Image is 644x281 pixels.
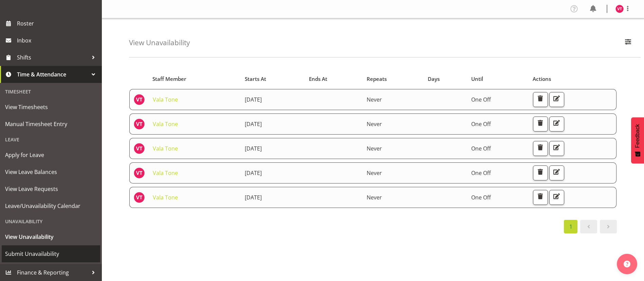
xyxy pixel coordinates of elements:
[2,146,100,163] a: Apply for Leave
[549,117,564,131] button: Edit Unavailability
[2,85,100,99] div: Timesheet
[2,228,100,245] a: View Unavailability
[134,94,145,105] img: vala-tone11405.jpg
[549,190,564,205] button: Edit Unavailability
[533,92,548,107] button: Delete Unavailability
[245,169,262,177] span: [DATE]
[471,194,491,201] span: One Off
[367,120,382,128] span: Never
[134,192,145,203] img: vala-tone11405.jpg
[615,5,624,13] img: vala-tone11405.jpg
[245,145,262,152] span: [DATE]
[5,150,97,160] span: Apply for Leave
[367,96,382,103] span: Never
[533,141,548,156] button: Delete Unavailability
[5,102,97,112] span: View Timesheets
[549,165,564,180] button: Edit Unavailability
[533,190,548,205] button: Delete Unavailability
[533,165,548,180] button: Delete Unavailability
[2,245,100,262] a: Submit Unavailability
[134,168,145,178] img: vala-tone11405.jpg
[367,194,382,201] span: Never
[2,163,100,180] a: View Leave Balances
[428,75,440,83] span: Days
[245,96,262,103] span: [DATE]
[367,169,382,177] span: Never
[5,167,97,177] span: View Leave Balances
[2,116,100,133] a: Manual Timesheet Entry
[471,169,491,177] span: One Off
[153,120,178,128] a: Vala Tone
[549,92,564,107] button: Edit Unavailability
[153,96,178,103] a: Vala Tone
[2,99,100,116] a: View Timesheets
[17,267,88,278] span: Finance & Reporting
[2,214,100,228] div: Unavailability
[2,133,100,146] div: Leave
[5,201,97,211] span: Leave/Unavailability Calendar
[367,145,382,152] span: Never
[245,75,266,83] span: Starts At
[471,120,491,128] span: One Off
[245,194,262,201] span: [DATE]
[134,143,145,154] img: vala-tone11405.jpg
[471,96,491,103] span: One Off
[533,117,548,131] button: Delete Unavailability
[129,39,190,47] h4: View Unavailability
[153,194,178,201] a: Vala Tone
[471,145,491,152] span: One Off
[2,180,100,197] a: View Leave Requests
[245,120,262,128] span: [DATE]
[17,69,88,80] span: Time & Attendance
[634,124,641,148] span: Feedback
[533,75,551,83] span: Actions
[367,75,387,83] span: Repeats
[624,261,630,267] img: help-xxl-2.png
[17,35,98,46] span: Inbox
[5,249,97,259] span: Submit Unavailability
[631,117,644,163] button: Feedback - Show survey
[5,119,97,129] span: Manual Timesheet Entry
[471,75,483,83] span: Until
[153,169,178,177] a: Vala Tone
[17,18,98,29] span: Roster
[134,119,145,129] img: vala-tone11405.jpg
[153,145,178,152] a: Vala Tone
[5,184,97,194] span: View Leave Requests
[152,75,186,83] span: Staff Member
[309,75,327,83] span: Ends At
[5,232,97,242] span: View Unavailability
[17,52,88,63] span: Shifts
[2,197,100,214] a: Leave/Unavailability Calendar
[621,35,635,50] button: Filter Employees
[549,141,564,156] button: Edit Unavailability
